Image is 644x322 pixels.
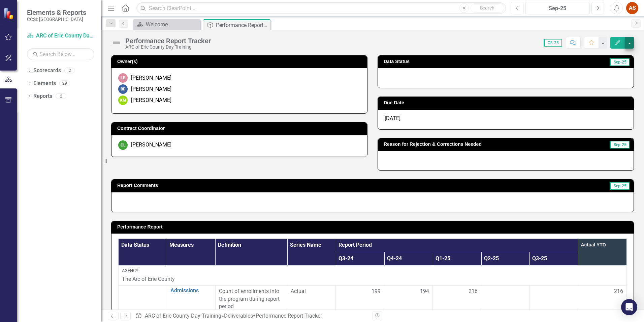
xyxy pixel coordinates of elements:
div: [PERSON_NAME] [131,141,171,149]
td: Double-Click to Edit [336,285,384,313]
div: Performance Report Tracker [216,21,269,29]
span: Q3-25 [544,39,562,47]
span: Elements & Reports [27,8,86,17]
h3: Performance Report [117,224,630,230]
input: Search ClearPoint... [136,2,506,14]
small: CCSI: [GEOGRAPHIC_DATA] [27,17,86,22]
div: Sep-25 [528,4,587,12]
span: 199 [372,288,381,295]
span: 194 [420,288,429,295]
div: Welcome [146,20,199,29]
h3: Report Comments [117,183,459,188]
img: ClearPoint Strategy [3,8,15,20]
div: [PERSON_NAME] [131,74,171,82]
span: [DATE] [385,115,400,122]
div: 2 [64,68,75,74]
td: Double-Click to Edit [529,285,578,313]
div: ARC of Erie County Day Training [125,45,211,50]
td: Double-Click to Edit Right Click for Context Menu [167,285,215,313]
a: Scorecards [33,67,61,75]
div: Open Intercom Messenger [621,299,637,315]
a: Reports [33,92,52,100]
span: 216 [469,288,478,295]
div: [PERSON_NAME] [131,85,171,93]
div: 29 [59,81,70,86]
div: [PERSON_NAME] [131,97,171,104]
h3: Owner(s) [117,59,364,64]
div: Agency [122,268,623,274]
div: 2 [56,93,66,99]
span: Sep-25 [610,58,630,66]
span: Actual [291,288,332,295]
a: Admissions [170,288,212,294]
td: Double-Click to Edit [433,285,481,313]
button: AS [626,2,638,14]
a: ARC of Erie County Day Training [145,313,221,319]
h3: Data Status [384,59,521,64]
div: CL [118,140,128,150]
button: Search [471,3,504,13]
a: Deliverables [224,313,253,319]
div: Performance Report Tracker [125,37,211,45]
a: Elements [33,80,56,87]
img: Not Defined [111,37,122,48]
h3: Due Date [384,100,630,105]
div: KM [118,96,128,105]
a: Welcome [135,20,199,29]
span: 216 [614,288,623,294]
div: » » [135,312,367,320]
span: Search [480,5,494,10]
div: Count of enrollments into the program during report period [219,288,284,311]
h3: Contract Coordinator [117,126,364,131]
span: Sep-25 [610,141,630,149]
td: Double-Click to Edit [384,285,433,313]
div: LB [118,73,128,83]
input: Search Below... [27,48,94,60]
div: Performance Report Tracker [256,313,322,319]
div: BD [118,84,128,94]
td: Double-Click to Edit [481,285,530,313]
p: The Arc of Erie County [122,275,623,283]
a: ARC of Erie County Day Training [27,32,94,40]
button: Sep-25 [525,2,590,14]
span: Sep-25 [610,182,630,190]
h3: Reason for Rejection & Corrections Needed [384,142,587,147]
